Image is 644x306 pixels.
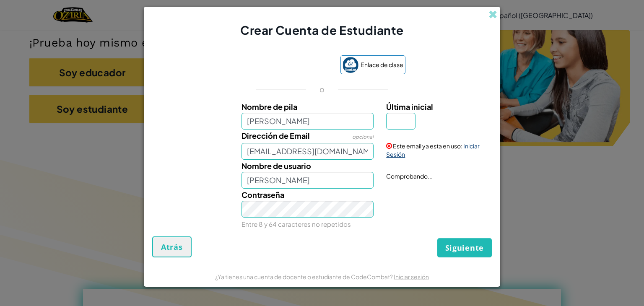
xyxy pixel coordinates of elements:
[386,142,480,158] a: Iniciar Sesión
[241,131,310,140] span: Dirección de Email
[437,238,492,257] button: Siguiente
[394,273,429,280] a: Iniciar sesión
[361,61,403,68] font: Enlace de clase
[393,142,462,150] span: Este email ya esta en uso:
[152,236,192,257] button: Atrás
[343,57,358,73] img: classlink-logo-small.png
[234,57,336,75] iframe: Botón Iniciar sesión con Google
[241,161,311,171] span: Nombre de usuario
[386,102,433,112] span: Última inicial
[241,102,297,112] span: Nombre de pila
[215,273,393,280] font: ¿Ya tienes una cuenta de docente o estudiante de CodeCombat?
[386,172,433,180] span: Comprobando...
[240,23,404,37] font: Crear Cuenta de Estudiante
[161,242,183,252] span: Atrás
[352,134,374,140] span: opcional
[445,243,484,253] span: Siguiente
[241,220,351,228] small: Entre 8 y 64 caracteres no repetidos
[241,190,284,200] span: Contraseña
[319,84,325,94] p: o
